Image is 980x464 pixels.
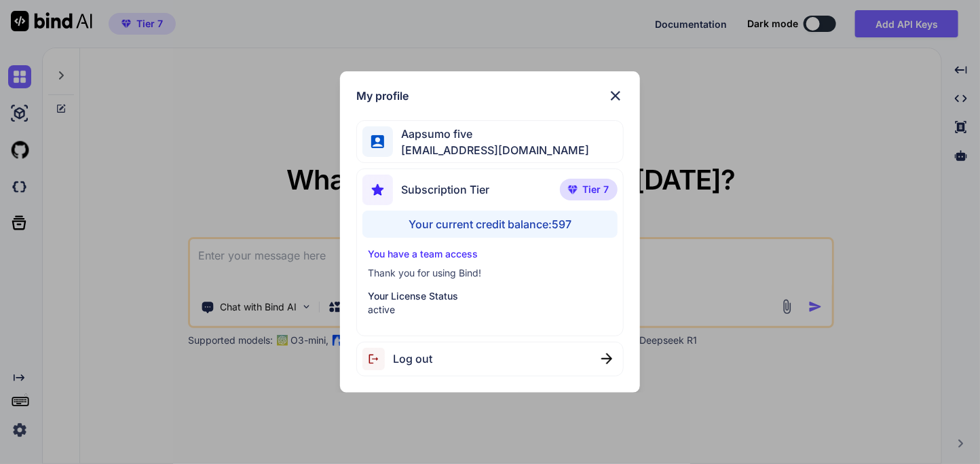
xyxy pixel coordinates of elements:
[401,181,489,198] span: Subscription Tier
[393,351,432,367] span: Log out
[568,185,578,194] img: premium
[368,289,611,303] p: Your License Status
[368,303,611,317] p: active
[368,266,611,280] p: Thank you for using Bind!
[583,183,609,196] span: Tier 7
[393,126,589,142] span: Aapsumo five
[607,88,624,104] img: close
[601,353,612,364] img: close
[362,348,393,370] img: logout
[362,211,617,238] div: Your current credit balance: 597
[362,175,393,205] img: subscription
[371,135,384,148] img: profile
[368,247,611,261] p: You have a team access
[393,142,589,158] span: [EMAIL_ADDRESS][DOMAIN_NAME]
[356,88,409,104] h1: My profile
